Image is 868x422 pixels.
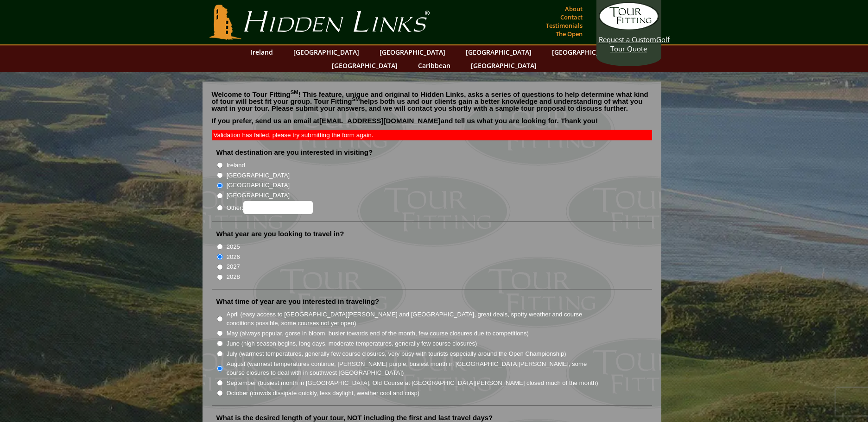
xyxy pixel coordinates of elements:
input: Other: [243,201,313,214]
a: Testimonials [544,19,585,32]
a: Ireland [246,45,278,59]
a: [GEOGRAPHIC_DATA] [547,45,622,59]
p: Welcome to Tour Fitting ! This feature, unique and original to Hidden Links, asks a series of que... [212,91,652,112]
a: Contact [558,11,585,24]
p: If you prefer, send us an email at and tell us what you are looking for. Thank you! [212,117,652,131]
a: [GEOGRAPHIC_DATA] [327,59,402,72]
label: 2028 [227,272,240,282]
label: 2026 [227,252,240,262]
a: [GEOGRAPHIC_DATA] [466,59,541,72]
label: What destination are you interested in visiting? [216,148,373,157]
label: October (crowds dissipate quickly, less daylight, weather cool and crisp) [227,389,420,398]
sup: SM [352,96,360,102]
label: [GEOGRAPHIC_DATA] [227,181,290,190]
label: 2025 [227,242,240,252]
label: [GEOGRAPHIC_DATA] [227,171,290,180]
a: About [563,2,585,15]
sup: SM [291,89,298,95]
label: Ireland [227,161,245,170]
a: [EMAIL_ADDRESS][DOMAIN_NAME] [319,117,441,125]
label: What time of year are you interested in traveling? [216,297,380,306]
a: The Open [553,27,585,40]
label: [GEOGRAPHIC_DATA] [227,191,290,200]
a: Caribbean [413,59,455,72]
div: Validation has failed, please try submitting the form again. [212,130,652,140]
label: May (always popular, gorse in bloom, busier towards end of the month, few course closures due to ... [227,329,529,338]
a: [GEOGRAPHIC_DATA] [289,45,364,59]
a: [GEOGRAPHIC_DATA] [461,45,536,59]
label: July (warmest temperatures, generally few course closures, very busy with tourists especially aro... [227,349,566,359]
label: April (easy access to [GEOGRAPHIC_DATA][PERSON_NAME] and [GEOGRAPHIC_DATA], great deals, spotty w... [227,310,599,328]
label: 2027 [227,262,240,271]
label: September (busiest month in [GEOGRAPHIC_DATA], Old Course at [GEOGRAPHIC_DATA][PERSON_NAME] close... [227,378,598,388]
label: What year are you looking to travel in? [216,229,344,239]
a: [GEOGRAPHIC_DATA] [375,45,450,59]
label: June (high season begins, long days, moderate temperatures, generally few course closures) [227,339,477,348]
label: Other: [227,201,313,214]
a: Request a CustomGolf Tour Quote [599,2,659,53]
label: August (warmest temperatures continue, [PERSON_NAME] purple, busiest month in [GEOGRAPHIC_DATA][P... [227,359,599,378]
span: Request a Custom [599,35,656,44]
